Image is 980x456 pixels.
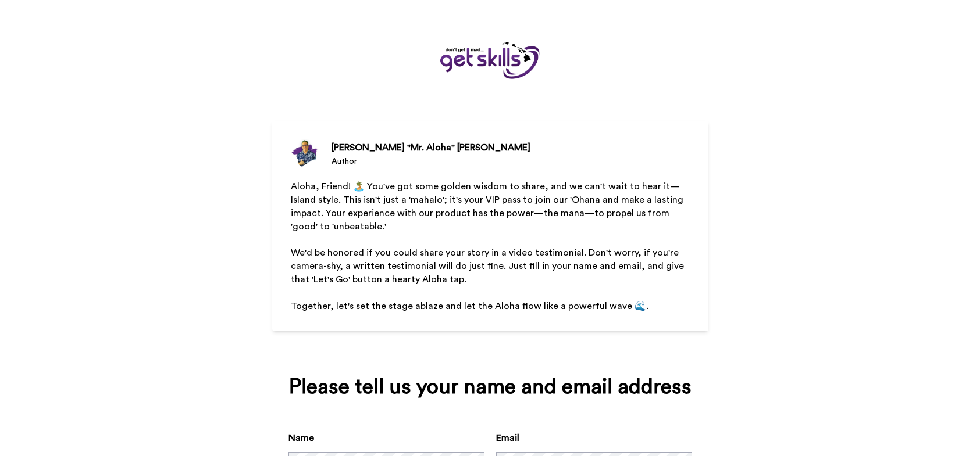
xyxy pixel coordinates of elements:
[291,301,648,311] span: Together, let's set the stage ablaze and let the Aloha flow like a powerful wave 🌊.
[332,156,530,167] div: Author
[496,431,519,445] label: Email
[288,431,314,445] label: Name
[332,141,530,155] div: [PERSON_NAME] "Mr. Aloha" [PERSON_NAME]
[291,248,686,284] span: We'd be honored if you could share your story in a video testimonial. Don't worry, if you're came...
[291,182,686,231] span: Aloha, Friend! 🏝️ You've got some golden wisdom to share, and we can't wait to hear it—Island sty...
[436,37,545,84] img: https://cdn.bonjoro.com/media/375802f7-eea1-4067-bbfe-2020962a76cb/60934578-087a-411b-9380-096b18...
[291,139,320,168] img: Author
[288,375,692,398] div: Please tell us your name and email address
